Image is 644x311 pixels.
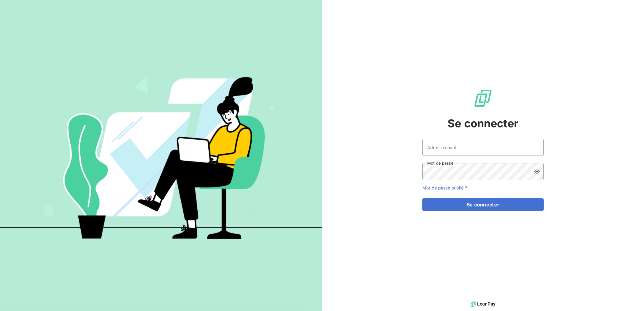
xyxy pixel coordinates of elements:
[422,198,544,211] button: Se connecter
[422,139,544,156] input: placeholder
[471,299,495,309] img: logo
[473,89,493,108] img: Logo LeanPay
[422,185,467,190] a: Mot de passe oublié ?
[448,115,518,132] span: Se connecter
